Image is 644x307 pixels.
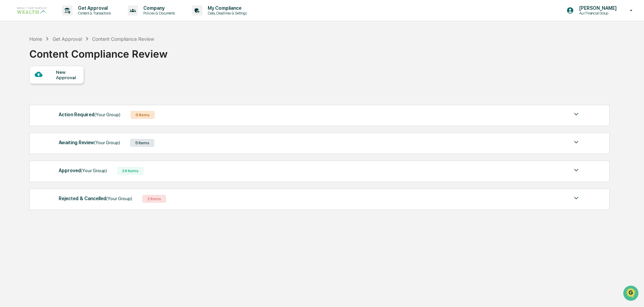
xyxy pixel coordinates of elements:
p: Company [138,5,178,11]
div: Home [29,36,42,42]
div: Rejected & Cancelled [59,194,132,203]
div: We're available if you need us! [23,58,85,64]
img: caret [572,166,580,174]
div: Content Compliance Review [92,36,154,42]
div: Approved [59,166,107,175]
span: Data Lookup [13,98,42,104]
span: Preclearance [13,85,43,92]
a: Powered byPylon [48,114,82,119]
div: 0 Items [130,111,155,119]
img: 1746055101610-c473b297-6a78-478c-a979-82029cc54cd1 [7,52,19,64]
img: caret [572,138,580,146]
p: Policies & Documents [138,11,178,16]
p: My Compliance [202,5,250,11]
img: caret [572,110,580,118]
div: New Approval [56,69,79,80]
p: Aul Financial Group [574,11,620,16]
iframe: Open customer support [622,285,641,303]
span: Pylon [67,114,82,119]
button: Start new chat [115,54,123,62]
span: (Your Group) [94,112,120,117]
p: How can we help? [7,14,123,25]
div: 5 Items [130,139,154,147]
p: Get Approval [72,5,114,11]
span: Attestations [56,85,84,92]
div: Content Compliance Review [29,42,168,60]
a: 🖐️Preclearance [4,82,46,94]
div: Action Required [59,110,120,119]
div: 24 Items [117,167,144,175]
p: Content & Transactions [72,11,114,16]
span: (Your Group) [94,140,120,145]
img: caret [572,194,580,202]
a: 🗄️Attestations [46,82,86,94]
a: 🔎Data Lookup [4,95,45,107]
div: 🔎 [7,98,12,104]
span: (Your Group) [81,168,107,173]
p: Data, Deadlines & Settings [202,11,250,16]
div: 🗄️ [49,86,54,91]
div: Start new chat [23,52,111,58]
div: Awaiting Review [59,138,120,147]
div: 2 Items [142,195,166,203]
img: logo [16,6,49,15]
div: Get Approval [53,36,82,42]
div: 🖐️ [7,86,12,91]
span: (Your Group) [106,196,132,201]
p: [PERSON_NAME] [574,5,620,11]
